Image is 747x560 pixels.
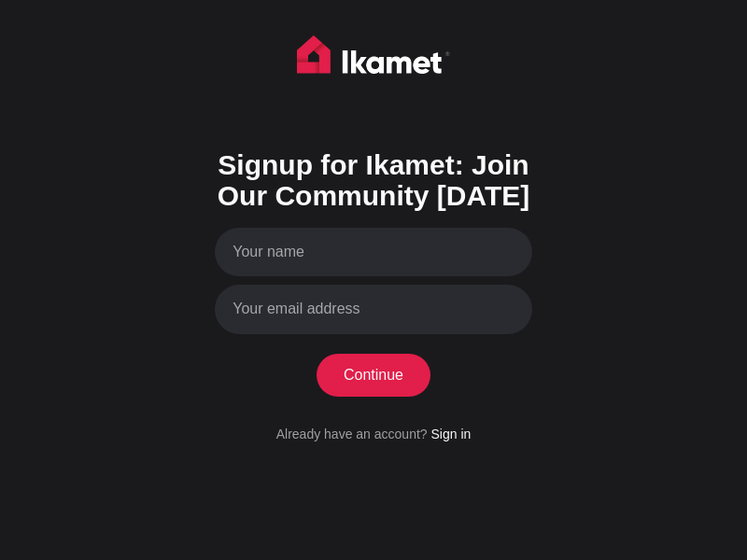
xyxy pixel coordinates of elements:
span: Already have an account? [276,427,428,441]
img: Ikamet home [297,35,450,82]
a: Sign in [430,427,471,441]
button: Continue [317,354,430,397]
h1: Signup for Ikamet: Join Our Community [DATE] [215,149,532,211]
input: Your name [215,228,532,277]
input: Your email address [215,285,532,334]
